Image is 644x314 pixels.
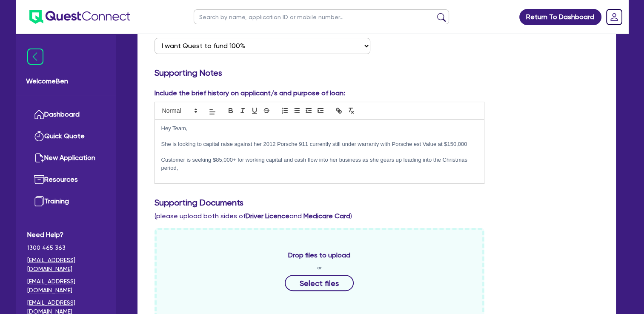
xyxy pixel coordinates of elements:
img: resources [34,174,44,185]
b: Driver Licence [246,212,289,220]
h3: Supporting Notes [155,68,599,78]
img: quick-quote [34,131,44,141]
span: Welcome Ben [26,76,106,86]
p: Customer is seeking $85,000+ for working capital and cash flow into her business as she gears up ... [161,156,478,172]
span: or [317,264,322,271]
a: Return To Dashboard [519,9,601,25]
a: [EMAIL_ADDRESS][DOMAIN_NAME] [27,277,104,295]
a: Training [27,191,104,212]
a: Dropdown toggle [603,6,625,28]
img: new-application [34,153,44,163]
input: Search by name, application ID or mobile number... [194,9,449,24]
label: Include the brief history on applicant/s and purpose of loan: [155,88,345,98]
a: Quick Quote [27,126,104,147]
span: (please upload both sides of and ) [155,212,352,220]
b: Medicare Card [303,212,350,220]
a: Resources [27,169,104,191]
img: icon-menu-close [27,49,43,65]
button: Select files [285,275,354,291]
span: Need Help? [27,230,104,240]
p: Hey Team, [161,125,478,132]
a: New Application [27,147,104,169]
img: training [34,196,44,206]
span: Drop files to upload [288,250,350,260]
p: She is looking to capital raise against her 2012 Porsche 911 currently still under warranty with ... [161,140,478,148]
h3: Supporting Documents [155,197,599,208]
a: [EMAIL_ADDRESS][DOMAIN_NAME] [27,256,104,274]
a: Dashboard [27,104,104,126]
span: 1300 465 363 [27,243,104,252]
img: quest-connect-logo-blue [29,10,130,24]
